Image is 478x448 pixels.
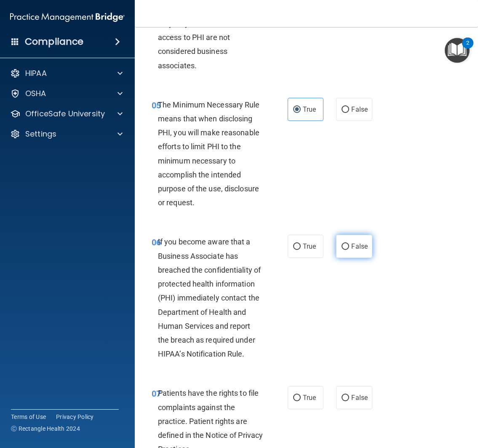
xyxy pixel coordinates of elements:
input: False [342,244,349,250]
span: True [303,105,316,113]
input: False [342,395,349,401]
img: PMB logo [10,9,125,26]
span: Ⓒ Rectangle Health 2024 [11,424,80,433]
iframe: Drift Widget Chat Controller [436,390,468,422]
span: False [351,105,368,113]
span: True [303,242,316,250]
span: True [303,394,316,402]
input: True [293,244,301,250]
span: 07 [152,389,161,399]
a: HIPAA [10,68,123,78]
a: Settings [10,129,123,139]
span: 06 [152,237,161,247]
span: The Minimum Necessary Rule means that when disclosing PHI, you will make reasonable efforts to li... [158,100,260,207]
span: False [351,394,368,402]
h4: Compliance [25,36,83,48]
a: OfficeSafe University [10,109,123,119]
button: Open Resource Center, 2 new notifications [445,38,470,63]
a: Terms of Use [11,413,46,421]
p: Settings [25,129,56,139]
input: True [293,107,301,113]
p: HIPAA [25,68,47,78]
a: OSHA [10,89,123,99]
div: 2 [466,43,469,54]
span: False [351,242,368,250]
p: OSHA [25,89,46,99]
p: OfficeSafe University [25,109,105,119]
span: If you become aware that a Business Associate has breached the confidentiality of protected healt... [158,237,261,358]
span: 05 [152,100,161,110]
a: Privacy Policy [56,413,94,421]
input: False [342,107,349,113]
input: True [293,395,301,401]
